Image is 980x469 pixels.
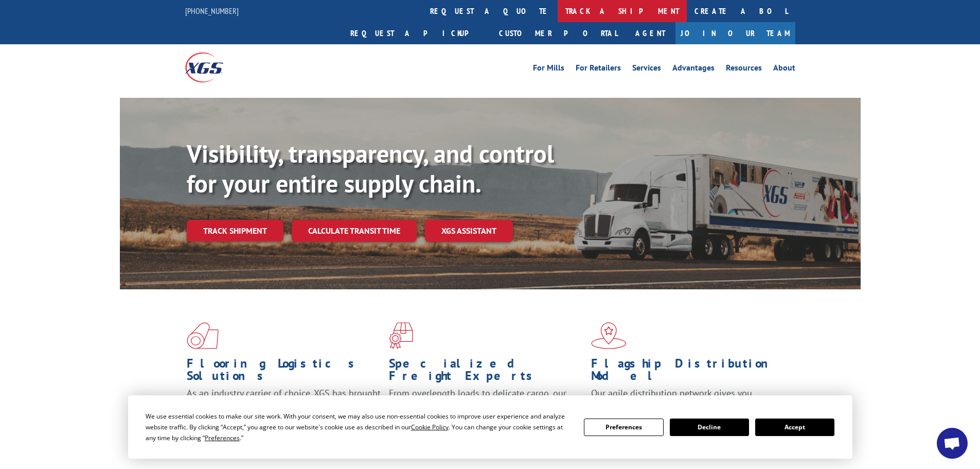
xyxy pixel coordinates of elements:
[670,419,749,436] button: Decline
[187,220,283,241] a: Track shipment
[187,137,554,199] b: Visibility, transparency, and control for your entire supply chain.
[632,64,661,75] a: Services
[187,322,219,349] img: xgs-icon-total-supply-chain-intelligence-red
[591,357,786,387] h1: Flagship Distribution Model
[491,22,625,44] a: Customer Portal
[672,64,715,75] a: Advantages
[128,395,852,459] div: Cookie Consent Prompt
[146,411,572,443] div: We use essential cookies to make our site work. With your consent, we may also use non-essential ...
[187,387,381,424] span: As an industry carrier of choice, XGS has brought innovation and dedication to flooring logistics...
[675,22,795,44] a: Join Our Team
[755,419,834,436] button: Accept
[937,428,968,459] div: Open chat
[292,220,417,242] a: Calculate transit time
[205,433,240,442] span: Preferences
[343,22,491,44] a: Request a pickup
[411,423,449,431] span: Cookie Policy
[625,22,675,44] a: Agent
[389,322,413,349] img: xgs-icon-focused-on-flooring-red
[533,64,564,75] a: For Mills
[187,357,381,387] h1: Flooring Logistics Solutions
[185,6,239,16] a: [PHONE_NUMBER]
[591,387,780,411] span: Our agile distribution network gives you nationwide inventory management on demand.
[576,64,621,75] a: For Retailers
[389,387,583,433] p: From overlength loads to delicate cargo, our experienced staff knows the best way to move your fr...
[726,64,762,75] a: Resources
[425,220,513,242] a: XGS ASSISTANT
[584,419,663,436] button: Preferences
[773,64,795,75] a: About
[389,357,583,387] h1: Specialized Freight Experts
[591,322,627,349] img: xgs-icon-flagship-distribution-model-red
